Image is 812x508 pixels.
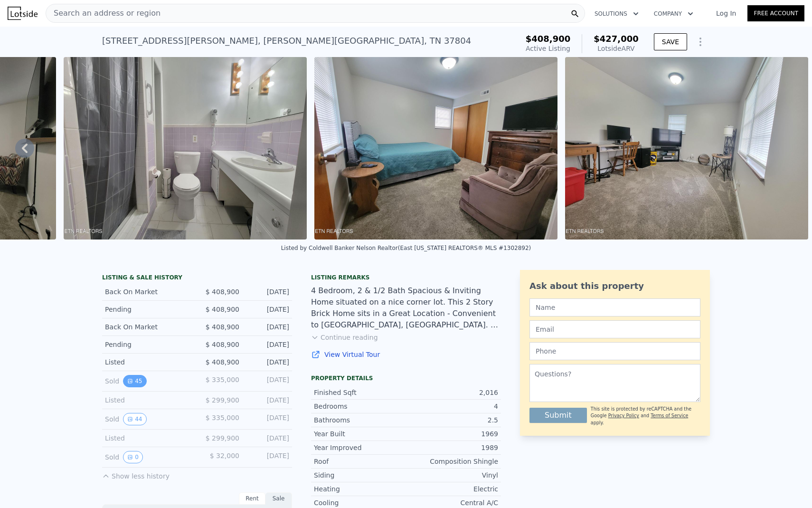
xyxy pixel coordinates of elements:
[314,457,406,466] div: Roof
[123,413,146,425] button: View historical data
[247,375,289,387] div: [DATE]
[105,340,189,349] div: Pending
[587,5,646,22] button: Solutions
[102,468,170,481] button: Show less history
[206,396,239,404] span: $ 299,900
[705,9,747,18] a: Log In
[281,245,531,251] div: Listed by Coldwell Banker Nelson Realtor (East [US_STATE] REALTORS® MLS #1302892)
[105,305,189,314] div: Pending
[406,498,498,508] div: Central A/C
[311,285,501,331] div: 4 Bedroom, 2 & 1/2 Bath Spacious & Inviting Home situated on a nice corner lot. This 2 Story Bric...
[247,340,289,349] div: [DATE]
[105,287,189,297] div: Back On Market
[314,498,406,508] div: Cooling
[64,57,307,240] img: Sale: 142285069 Parcel: 86837267
[406,429,498,439] div: 1969
[105,375,189,387] div: Sold
[311,374,501,382] div: Property details
[406,484,498,494] div: Electric
[691,32,710,51] button: Show Options
[239,492,265,505] div: Rent
[747,5,804,21] a: Free Account
[247,287,289,297] div: [DATE]
[646,5,701,22] button: Company
[105,433,189,443] div: Listed
[247,451,289,463] div: [DATE]
[314,388,406,397] div: Finished Sqft
[406,443,498,452] div: 1989
[311,333,378,342] button: Continue reading
[206,323,239,331] span: $ 408,900
[594,34,639,44] span: $427,000
[406,402,498,411] div: 4
[314,470,406,480] div: Siding
[206,288,239,296] span: $ 408,900
[247,395,289,405] div: [DATE]
[105,322,189,332] div: Back On Market
[314,415,406,425] div: Bathrooms
[8,7,38,20] img: Lotside
[247,413,289,425] div: [DATE]
[123,375,146,387] button: View historical data
[206,341,239,348] span: $ 408,900
[102,274,292,283] div: LISTING & SALE HISTORY
[102,34,471,48] div: [STREET_ADDRESS][PERSON_NAME] , [PERSON_NAME][GEOGRAPHIC_DATA] , TN 37804
[594,44,639,53] div: Lotside ARV
[206,306,239,313] span: $ 408,900
[608,413,639,418] a: Privacy Policy
[265,492,292,505] div: Sale
[105,413,189,425] div: Sold
[247,433,289,443] div: [DATE]
[654,33,687,50] button: SAVE
[529,342,700,360] input: Phone
[651,413,688,418] a: Terms of Service
[406,457,498,466] div: Composition Shingle
[247,305,289,314] div: [DATE]
[247,322,289,332] div: [DATE]
[247,357,289,367] div: [DATE]
[123,451,143,463] button: View historical data
[314,484,406,494] div: Heating
[526,45,570,52] span: Active Listing
[311,274,501,281] div: Listing remarks
[210,452,239,460] span: $ 32,000
[206,358,239,366] span: $ 408,900
[206,434,239,442] span: $ 299,900
[311,350,501,359] a: View Virtual Tour
[529,298,700,316] input: Name
[46,8,161,19] span: Search an address or region
[314,429,406,439] div: Year Built
[529,408,587,423] button: Submit
[314,402,406,411] div: Bedrooms
[206,376,239,383] span: $ 335,000
[206,414,239,422] span: $ 335,000
[529,320,700,338] input: Email
[565,57,808,240] img: Sale: 142285069 Parcel: 86837267
[529,279,700,293] div: Ask about this property
[105,395,189,405] div: Listed
[314,57,557,240] img: Sale: 142285069 Parcel: 86837267
[526,34,571,44] span: $408,900
[105,451,189,463] div: Sold
[406,388,498,397] div: 2,016
[406,470,498,480] div: Vinyl
[591,406,700,426] div: This site is protected by reCAPTCHA and the Google and apply.
[314,443,406,452] div: Year Improved
[105,357,189,367] div: Listed
[406,415,498,425] div: 2.5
